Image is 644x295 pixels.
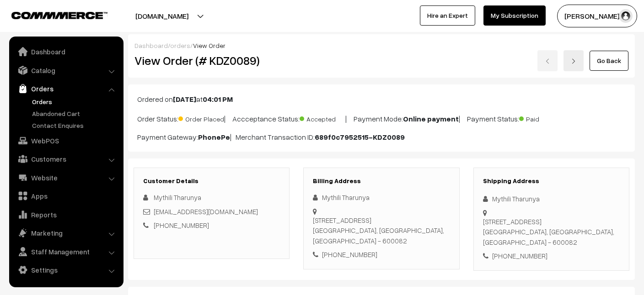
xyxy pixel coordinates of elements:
p: Order Status: | Accceptance Status: | Payment Mode: | Payment Status: [137,112,626,124]
a: [EMAIL_ADDRESS][DOMAIN_NAME] [154,207,258,216]
img: COMMMERCE [11,12,107,19]
a: My Subscription [483,5,546,26]
div: [STREET_ADDRESS] [GEOGRAPHIC_DATA], [GEOGRAPHIC_DATA], [GEOGRAPHIC_DATA] - 600082 [483,216,620,248]
b: 689f0c7952515-KDZ0089 [315,132,405,142]
h3: Billing Address [313,177,450,185]
span: Accepted [300,112,345,124]
a: Dashboard [11,43,120,60]
span: Mythili Tharunya [154,193,201,201]
h3: Customer Details [143,177,280,185]
span: View Order [193,42,225,49]
a: COMMMERCE [11,9,91,20]
a: [PHONE_NUMBER] [154,221,209,229]
h3: Shipping Address [483,177,620,185]
a: Catalog [11,62,120,79]
div: [STREET_ADDRESS] [GEOGRAPHIC_DATA], [GEOGRAPHIC_DATA], [GEOGRAPHIC_DATA] - 600082 [313,215,450,246]
a: Apps [11,188,120,204]
b: PhonePe [198,132,230,142]
div: Mythili Tharunya [483,194,620,204]
a: Dashboard [134,42,168,49]
a: WebPOS [11,132,120,149]
b: 04:01 PM [203,95,233,104]
a: orders [170,42,190,49]
div: [PHONE_NUMBER] [483,251,620,261]
a: Customers [11,151,120,167]
a: Website [11,169,120,186]
a: Orders [30,97,120,106]
p: Payment Gateway: | Merchant Transaction ID: [137,132,626,142]
a: Hire an Expert [420,5,475,26]
a: Reports [11,206,120,223]
a: Abandoned Cart [30,109,120,118]
div: Mythili Tharunya [313,192,450,203]
a: Settings [11,262,120,278]
a: Contact Enquires [30,121,120,130]
div: [PHONE_NUMBER] [313,249,450,260]
button: [DOMAIN_NAME] [103,5,220,27]
span: Order Placed [178,112,224,124]
div: / / [134,41,628,50]
a: Orders [11,80,120,97]
b: Online payment [403,114,459,123]
b: [DATE] [173,95,196,104]
img: right-arrow.png [571,58,576,64]
a: Marketing [11,225,120,241]
img: user [619,9,633,23]
p: Ordered on at [137,94,626,105]
a: Go Back [590,51,628,71]
h2: View Order (# KDZ0089) [134,53,290,68]
a: Staff Management [11,243,120,260]
button: [PERSON_NAME] S… [557,5,637,27]
span: Paid [519,112,565,124]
